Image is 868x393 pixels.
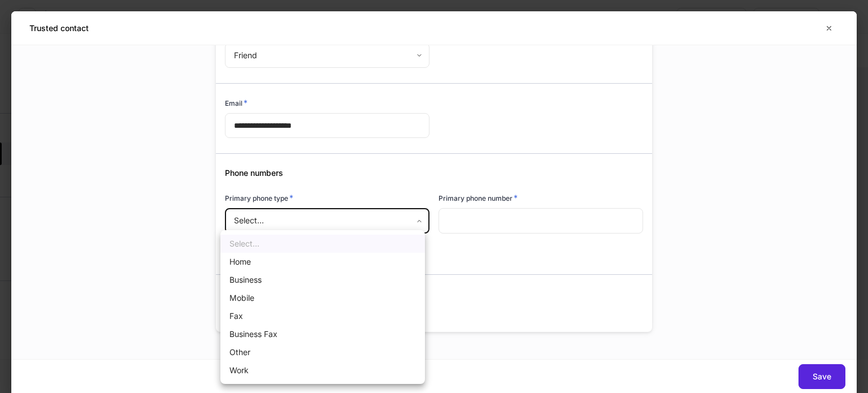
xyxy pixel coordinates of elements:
[220,343,425,361] li: Other
[220,271,425,289] li: Business
[220,361,425,379] li: Work
[220,289,425,307] li: Mobile
[220,307,425,325] li: Fax
[220,253,425,271] li: Home
[220,325,425,343] li: Business Fax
